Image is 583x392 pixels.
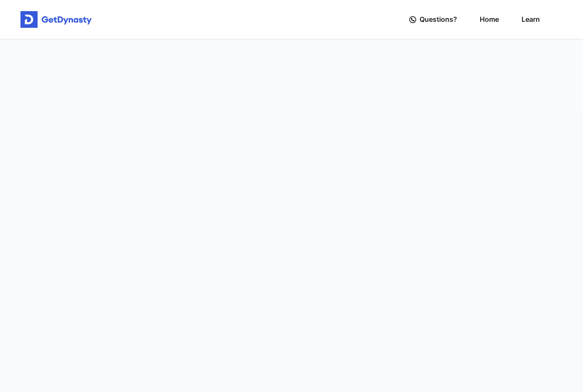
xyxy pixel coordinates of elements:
[522,7,540,32] a: Learn
[420,12,457,27] span: Questions?
[480,7,499,32] a: Home
[20,11,92,28] img: Get started for free with Dynasty Trust Company
[409,7,457,32] a: Questions?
